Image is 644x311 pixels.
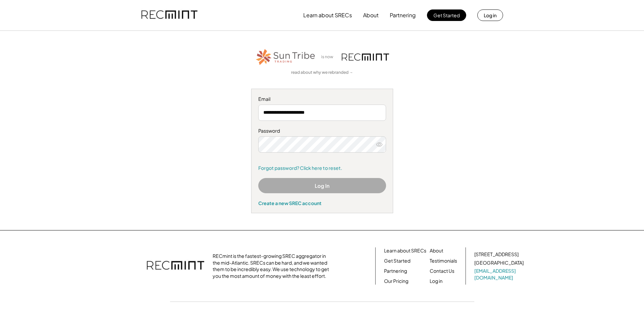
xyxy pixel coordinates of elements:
[390,8,416,22] button: Partnering
[384,247,426,254] a: Learn about SRECs
[258,165,386,172] a: Forgot password? Click here to reset.
[147,254,204,278] img: recmint-logotype%403x.png
[291,70,353,75] a: read about why we rebranded →
[430,268,454,274] a: Contact Us
[430,258,457,264] a: Testimonials
[258,96,386,103] div: Email
[430,278,443,285] a: Log in
[430,247,443,254] a: About
[319,54,338,60] div: is now
[258,178,386,193] button: Log In
[213,253,333,279] div: RECmint is the fastest-growing SREC aggregator in the mid-Atlantic. SRECs can be hard, and we wan...
[384,278,408,285] a: Our Pricing
[474,268,525,281] a: [EMAIL_ADDRESS][DOMAIN_NAME]
[427,9,466,21] button: Get Started
[342,53,389,61] img: recmint-logotype%403x.png
[384,258,410,264] a: Get Started
[477,9,503,21] button: Log in
[363,8,379,22] button: About
[384,268,407,274] a: Partnering
[474,251,519,258] div: [STREET_ADDRESS]
[141,4,197,27] img: recmint-logotype%403x.png
[303,8,352,22] button: Learn about SRECs
[258,200,386,206] div: Create a new SREC account
[255,48,316,66] img: STT_Horizontal_Logo%2B-%2BColor.png
[474,260,524,266] div: [GEOGRAPHIC_DATA]
[258,128,386,134] div: Password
